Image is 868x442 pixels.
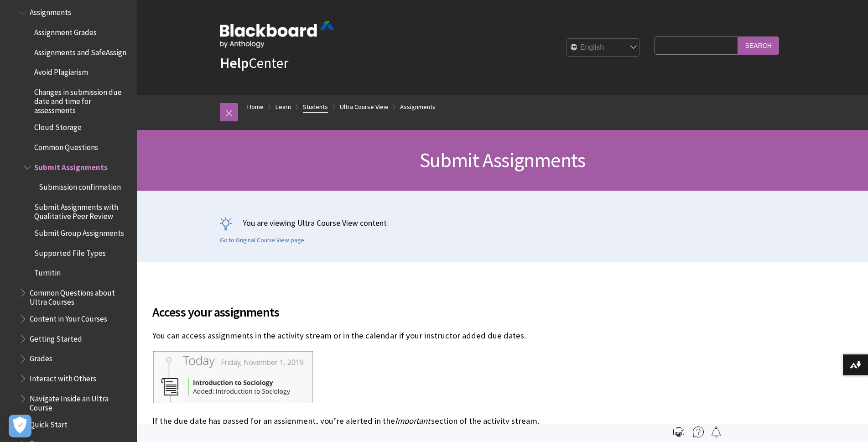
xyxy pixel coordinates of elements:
[34,45,126,57] span: Assignments and SafeAssign
[34,25,97,37] span: Assignment Grades
[34,120,82,132] span: Cloud Storage
[420,147,586,172] span: Submit Assignments
[220,54,249,72] strong: Help
[220,217,785,229] p: You are viewing Ultra Course View content
[220,54,288,72] a: HelpCenter
[30,351,52,364] span: Grades
[34,140,98,152] span: Common Questions
[30,331,82,343] span: Getting Started
[247,101,264,113] a: Home
[39,179,121,192] span: Submission confirmation
[30,285,130,307] span: Common Questions about Ultra Courses
[220,21,334,48] img: Blackboard by Anthology
[30,5,71,17] span: Assignments
[34,65,88,77] span: Avoid Plagiarism
[152,330,718,342] p: You can access assignments in the activity stream or in the calendar if your instructor added due...
[693,426,704,437] img: More help
[303,101,328,113] a: Students
[34,160,108,172] span: Submit Assignments
[567,39,640,57] select: Site Language Selector
[275,101,291,113] a: Learn
[400,101,436,113] a: Assignments
[30,417,68,429] span: Quick Start
[152,350,315,405] img: New assignment notification displayed in the activity stream of the Student's view.
[34,84,130,115] span: Changes in submission due date and time for assessments
[673,426,684,437] img: Print
[738,36,779,54] input: Search
[340,101,388,113] a: Ultra Course View
[9,415,31,437] button: Open Preferences
[711,426,722,437] img: Follow this page
[34,199,130,221] span: Submit Assignments with Qualitative Peer Review
[30,391,130,412] span: Navigate Inside an Ultra Course
[395,416,430,426] span: Important
[152,415,718,427] p: If the due date has passed for an assignment, you’re alerted in the section of the activity stream.
[30,311,107,323] span: Content in Your Courses
[34,245,106,258] span: Supported File Types
[220,236,306,244] a: Go to Original Course View page.
[30,371,96,383] span: Interact with Others
[34,225,124,238] span: Submit Group Assignments
[34,265,61,278] span: Turnitin
[152,302,718,322] span: Access your assignments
